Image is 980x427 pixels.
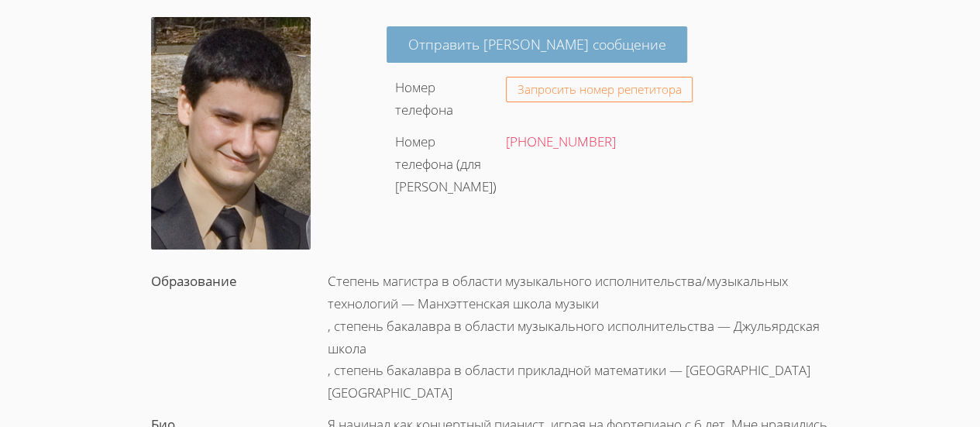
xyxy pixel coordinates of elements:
[395,78,453,119] font: Номер телефона
[328,361,810,401] font: , степень бакалавра в области прикладной математики — [GEOGRAPHIC_DATA] [GEOGRAPHIC_DATA]
[506,77,693,102] button: Запросить номер репетитора
[151,272,237,290] font: Образование
[395,133,497,195] font: Номер телефона (для [PERSON_NAME])
[151,17,311,250] img: david.jpg
[518,81,682,97] font: Запросить номер репетитора
[506,133,616,150] a: [PHONE_NUMBER]
[328,317,820,357] font: , степень бакалавра в области музыкального исполнительства — Джульярдская школа
[408,35,666,53] font: Отправить [PERSON_NAME] сообщение
[387,26,688,63] a: Отправить [PERSON_NAME] сообщение
[328,272,788,312] font: Степень магистра в области музыкального исполнительства/музыкальных технологий — Манхэттенская шк...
